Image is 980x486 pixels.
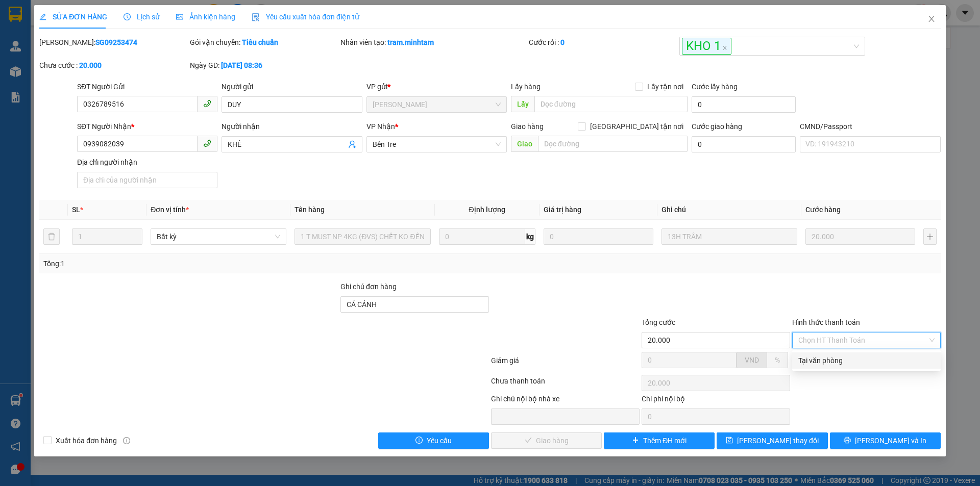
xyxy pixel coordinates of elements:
[560,38,565,46] b: 0
[682,38,731,55] span: KHO 1
[39,13,46,20] span: edit
[415,437,423,445] span: exclamation-circle
[44,6,86,12] span: [PERSON_NAME]
[830,432,941,449] button: printer[PERSON_NAME] và In
[242,38,278,46] b: Tiêu chuẩn
[692,136,796,152] input: Cước giao hàng
[373,97,501,112] span: Hồ Chí Minh
[295,206,325,214] span: Tên hàng
[77,157,217,168] div: Địa chỉ người nhận
[373,137,501,152] span: Bến Tre
[544,228,653,245] input: 0
[348,140,356,148] span: user-add
[917,5,946,34] button: Close
[525,228,535,245] span: kg
[792,318,860,326] label: Hình thức thanh toán
[511,136,538,152] span: Giao
[927,15,936,23] span: close
[427,435,452,446] span: Yêu cầu
[72,206,80,214] span: SL
[538,136,688,152] input: Dọc đường
[190,37,338,48] div: Gói vận chuyển:
[722,45,727,50] span: close
[661,228,797,245] input: Ghi Chú
[726,437,733,445] span: save
[642,393,790,408] div: Chi phí nội bộ
[77,121,217,132] div: SĐT Người Nhận
[378,432,489,449] button: exclamation-circleYêu cầu
[586,121,688,132] span: [GEOGRAPHIC_DATA] tận nơi
[79,61,102,69] b: 20.000
[124,13,131,20] span: clock-circle
[692,83,738,91] label: Cước lấy hàng
[252,13,260,21] img: icon
[923,228,937,245] button: plus
[95,38,137,46] b: SG09253474
[692,96,796,113] input: Cước lấy hàng
[798,332,935,348] span: Chọn HT Thanh Toán
[176,13,235,21] span: Ảnh kiện hàng
[222,81,362,92] div: Người gửi
[221,61,262,69] b: [DATE] 08:36
[36,45,77,53] span: 0326789516
[151,206,189,214] span: Đơn vị tính
[544,206,581,214] span: Giá trị hàng
[190,60,338,71] div: Ngày GD:
[3,55,44,62] span: Ngày/ giờ gửi:
[632,437,639,445] span: plus
[27,64,42,71] span: KHÊ-
[469,206,505,214] span: Định lượng
[295,228,430,245] input: VD: Bàn, Ghế
[124,13,160,21] span: Lịch sử
[490,375,641,393] div: Chưa thanh toán
[43,258,378,269] div: Tổng: 1
[3,74,137,93] span: Tên hàng:
[387,38,434,46] b: tram.minhtam
[252,13,359,21] span: Yêu cầu xuất hóa đơn điện tử
[366,81,507,92] div: VP gửi
[805,228,915,245] input: 0
[52,435,121,446] span: Xuất hóa đơn hàng
[3,45,77,53] span: N.gửi:
[340,296,489,313] input: Ghi chú đơn hàng
[21,45,77,53] span: DUY-
[42,64,83,71] span: 0939082039
[77,81,217,92] div: SĐT Người Gửi
[692,122,742,131] label: Cước giao hàng
[491,432,602,449] button: checkGiao hàng
[123,437,130,444] span: info-circle
[490,355,641,373] div: Giảm giá
[511,122,544,131] span: Giao hàng
[43,228,60,245] button: delete
[798,355,935,366] div: Tại văn phòng
[642,318,675,326] span: Tổng cước
[657,200,801,220] th: Ghi chú
[511,96,534,112] span: Lấy
[745,356,759,364] span: VND
[77,172,217,188] input: Địa chỉ của người nhận
[3,71,137,94] span: 1 T MUST NP 4KG (ĐVS) CHẾT KO ĐỀN
[604,432,715,449] button: plusThêm ĐH mới
[805,206,841,214] span: Cước hàng
[21,5,86,12] span: [DATE]-
[737,435,819,446] span: [PERSON_NAME] thay đổi
[491,393,640,408] div: Ghi chú nội bộ nhà xe
[203,139,211,147] span: phone
[643,81,688,92] span: Lấy tận nơi
[60,23,117,34] span: SG09253474
[340,283,397,291] label: Ghi chú đơn hàng
[3,64,83,71] span: N.nhận:
[222,121,362,132] div: Người nhận
[39,60,188,71] div: Chưa cước :
[340,37,527,48] div: Nhân viên tạo:
[800,121,940,132] div: CMND/Passport
[36,23,117,34] strong: MĐH:
[176,13,183,20] span: picture
[203,99,211,108] span: phone
[157,229,280,244] span: Bất kỳ
[844,437,851,445] span: printer
[717,432,827,449] button: save[PERSON_NAME] thay đổi
[39,13,107,21] span: SỬA ĐƠN HÀNG
[529,37,677,48] div: Cước rồi :
[39,37,188,48] div: [PERSON_NAME]:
